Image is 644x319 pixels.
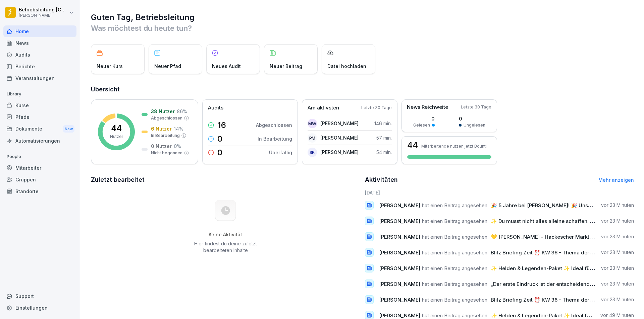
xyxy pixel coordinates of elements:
p: Abgeschlossen [256,122,292,129]
p: Neuer Beitrag [270,63,302,70]
a: DokumenteNew [3,123,76,135]
h2: Zuletzt bearbeitet [91,175,360,184]
p: [PERSON_NAME] [19,13,68,18]
a: Home [3,25,76,37]
p: Nicht begonnen [151,150,182,156]
a: Veranstaltungen [3,72,76,84]
p: 44 [111,124,122,132]
span: [PERSON_NAME] [379,312,420,319]
p: [PERSON_NAME] [320,120,359,127]
p: Was möchtest du heute tun? [91,23,634,33]
p: vor 23 Minuten [601,202,634,209]
a: Mitarbeiter [3,162,76,174]
p: People [3,151,76,162]
p: In Bearbeitung [258,135,292,142]
span: hat einen Beitrag angesehen [422,265,487,271]
span: [PERSON_NAME] [379,281,420,287]
p: Überfällig [269,149,292,156]
p: Letzte 30 Tage [361,105,392,111]
a: Audits [3,49,76,61]
p: Hier findest du deine zuletzt bearbeiteten Inhalte [192,240,259,254]
p: Betriebsleitung [GEOGRAPHIC_DATA] [19,7,68,13]
span: hat einen Beitrag angesehen [422,312,487,319]
a: Einstellungen [3,302,76,314]
p: vor 23 Minuten [601,281,634,287]
a: Standorte [3,185,76,197]
span: hat einen Beitrag angesehen [422,297,487,303]
a: News [3,37,76,49]
span: [PERSON_NAME] [379,234,420,240]
span: hat einen Beitrag angesehen [422,218,487,224]
h2: Aktivitäten [365,175,398,184]
p: [PERSON_NAME] [320,149,359,156]
p: 0 [459,115,485,122]
h3: 44 [407,141,418,149]
p: 57 min. [376,134,392,141]
h1: Guten Tag, Betriebsleitung [91,12,634,23]
h5: Keine Aktivität [192,232,259,238]
span: [PERSON_NAME] [379,249,420,256]
p: Letzte 30 Tage [461,104,491,110]
p: 146 min. [374,120,392,127]
p: Datei hochladen [327,63,366,70]
div: Support [3,290,76,302]
p: News Reichweite [407,103,448,111]
p: Gelesen [413,122,430,128]
p: Library [3,89,76,99]
h2: Übersicht [91,85,634,94]
span: [PERSON_NAME] [379,297,420,303]
span: hat einen Beitrag angesehen [422,281,487,287]
p: 0 [217,149,222,157]
p: Mitarbeitende nutzen jetzt Bounti [421,144,487,149]
p: 16 [217,121,226,129]
div: New [63,125,74,133]
span: [PERSON_NAME] [379,265,420,271]
p: vor 23 Minuten [601,218,634,224]
p: Ungelesen [464,122,485,128]
p: Audits [208,104,223,112]
a: Pfade [3,111,76,123]
p: Am aktivsten [308,104,339,112]
h6: [DATE] [365,189,634,196]
p: 0 [413,115,435,122]
div: PM [308,133,317,143]
p: vor 23 Minuten [601,233,634,240]
a: Automatisierungen [3,135,76,147]
p: [PERSON_NAME] [320,134,359,141]
p: 0 Nutzer [151,143,172,150]
p: 38 Nutzer [151,108,175,115]
p: 6 Nutzer [151,125,172,132]
p: 14 % [174,125,183,132]
a: Gruppen [3,174,76,185]
p: vor 23 Minuten [601,265,634,271]
a: Kurse [3,99,76,111]
a: Mehr anzeigen [598,177,634,183]
p: Nutzer [110,134,123,140]
div: MW [308,119,317,128]
span: hat einen Beitrag angesehen [422,234,487,240]
p: Neues Audit [212,63,241,70]
span: hat einen Beitrag angesehen [422,202,487,209]
span: [PERSON_NAME] [379,202,420,209]
div: SK [308,148,317,157]
div: Dokumente [3,123,76,135]
p: Neuer Pfad [154,63,181,70]
p: 54 min. [376,149,392,156]
p: 86 % [177,108,187,115]
a: Berichte [3,61,76,72]
span: hat einen Beitrag angesehen [422,249,487,256]
p: vor 49 Minuten [600,312,634,319]
span: [PERSON_NAME] [379,218,420,224]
